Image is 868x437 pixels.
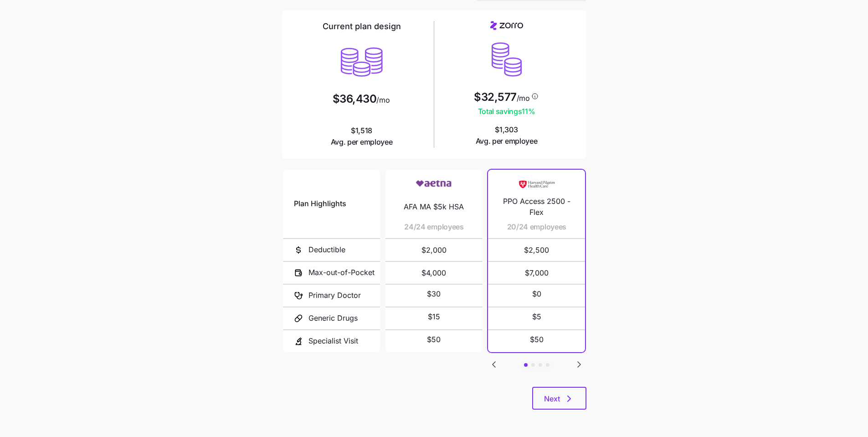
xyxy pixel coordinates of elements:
[532,387,586,410] button: Next
[507,221,566,233] span: 20/24 employees
[376,96,390,104] span: /mo
[517,94,530,102] span: /mo
[396,239,472,261] span: $2,000
[308,312,358,324] span: Generic Drugs
[488,359,499,370] svg: Go to previous slide
[488,359,500,370] button: Go to previous slide
[532,288,541,300] span: $0
[308,244,345,255] span: Deductible
[331,136,393,148] span: Avg. per employee
[331,125,393,148] span: $1,518
[427,334,441,345] span: $50
[308,335,358,347] span: Specialist Visit
[308,290,361,301] span: Primary Doctor
[396,262,472,284] span: $4,000
[416,175,452,192] img: Carrier
[544,393,560,404] span: Next
[308,267,375,278] span: Max-out-of-Pocket
[474,106,539,117] span: Total savings 11 %
[428,311,440,323] span: $15
[574,359,585,370] svg: Go to next slide
[404,201,464,213] span: AFA MA $5k HSA
[573,359,585,370] button: Go to next slide
[499,262,574,284] span: $7,000
[474,92,517,103] span: $32,577
[499,239,574,261] span: $2,500
[427,288,441,300] span: $30
[323,21,401,32] h2: Current plan design
[333,94,377,104] span: $36,430
[519,175,555,192] img: Carrier
[404,221,463,233] span: 24/24 employees
[499,196,574,218] span: PPO Access 2500 - Flex
[532,311,541,323] span: $5
[476,124,538,147] span: $1,303
[476,135,538,147] span: Avg. per employee
[530,334,544,345] span: $50
[294,198,346,209] span: Plan Highlights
